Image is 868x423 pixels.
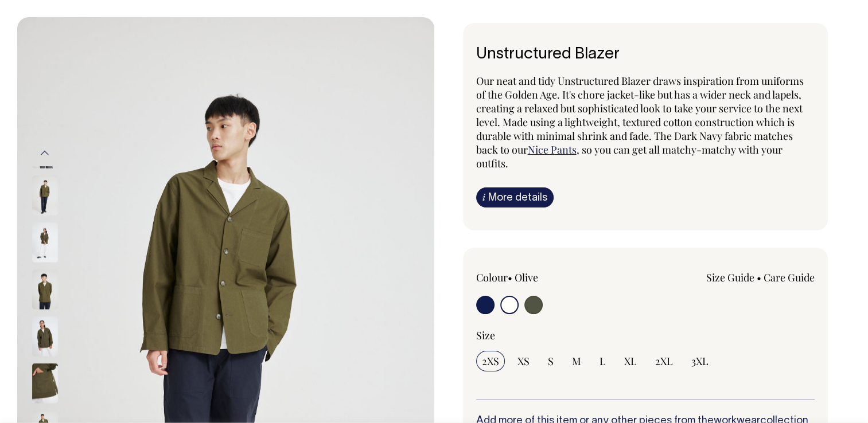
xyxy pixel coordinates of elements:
[476,46,815,64] h1: Unstructured Blazer
[32,363,58,404] img: olive
[528,143,577,156] a: Nice Pants
[32,222,58,263] img: olive
[600,354,606,368] span: L
[686,351,714,371] input: 3XL
[476,187,554,207] a: iMore details
[517,354,530,368] span: XS
[508,271,512,284] span: •
[512,351,535,371] input: XS
[476,271,612,284] div: Colour
[594,351,612,371] input: L
[476,74,804,156] span: Our neat and tidy Unstructured Blazer draws inspiration from uniforms of the Golden Age. It's cho...
[618,351,643,371] input: XL
[691,354,709,368] span: 3XL
[476,328,815,342] div: Size
[515,271,538,284] label: Olive
[572,354,581,368] span: M
[476,143,783,170] span: , so you can get all matchy-matchy with your outfits.
[624,354,637,368] span: XL
[32,316,58,357] img: olive
[764,271,815,284] a: Care Guide
[706,271,754,284] a: Size Guide
[32,175,58,216] img: olive
[548,354,554,368] span: S
[32,269,58,310] img: olive
[476,351,505,371] input: 2XS
[655,354,673,368] span: 2XL
[482,354,499,368] span: 2XS
[649,351,679,371] input: 2XL
[542,351,559,371] input: S
[482,191,485,203] span: i
[566,351,587,371] input: M
[757,271,761,284] span: •
[36,140,53,166] button: Previous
